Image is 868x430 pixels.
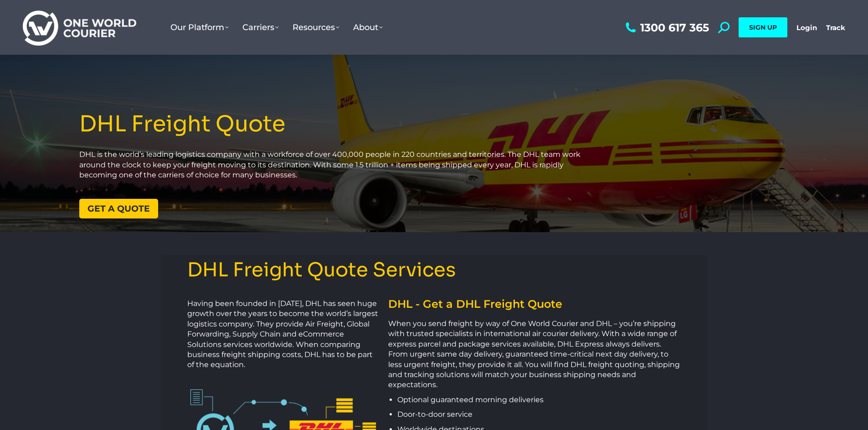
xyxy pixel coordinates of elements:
[187,259,681,280] h3: DHL Freight Quote Services
[397,395,680,405] p: Optional guaranteed morning deliveries
[388,299,680,310] h2: DHL - Get a DHL Freight Quote
[739,17,787,37] a: SIGN UP
[826,23,845,32] a: Track
[388,319,680,390] p: When you send freight by way of One World Courier and DHL – you’re shipping with trusted speciali...
[87,204,150,213] span: Get a quote
[23,9,136,46] img: One World Courier
[242,22,279,32] span: Carriers
[623,22,709,33] a: 1300 617 365
[749,23,777,31] span: SIGN UP
[397,409,680,420] p: Door-to-door service
[236,13,286,41] a: Carriers
[353,22,383,32] span: About
[796,23,817,32] a: Login
[79,112,595,136] h1: DHL Freight Quote
[79,150,595,180] p: DHL is the world’s leading logistics company with a workforce of over 400,000 people in 220 count...
[293,22,339,32] span: Resources
[346,13,390,41] a: About
[79,199,158,218] a: Get a quote
[164,13,236,41] a: Our Platform
[187,299,380,370] p: Having been founded in [DATE], DHL has seen huge growth over the years to become the world’s larg...
[170,22,229,32] span: Our Platform
[286,13,346,41] a: Resources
